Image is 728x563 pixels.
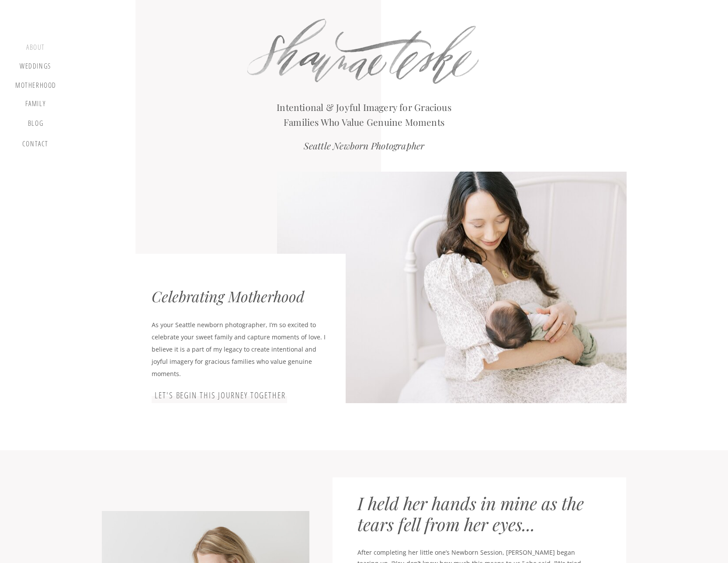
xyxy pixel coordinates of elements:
i: Seattle Newborn Photographer [304,139,425,152]
div: Celebrating Motherhood [152,287,327,313]
h2: Intentional & Joyful Imagery for Gracious Families Who Value Genuine Moments [267,100,461,128]
a: Weddings [19,62,52,73]
a: Family [19,100,52,111]
h2: I held her hands in mine as the tears fell from her eyes... [357,493,596,537]
a: blog [23,119,49,131]
a: let's begin this journey together [153,390,288,401]
a: about [23,43,49,54]
a: motherhood [15,81,56,91]
a: contact [21,140,50,152]
p: As your Seattle newborn photographer, I’m so excited to celebrate your sweet family and capture m... [152,319,328,370]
